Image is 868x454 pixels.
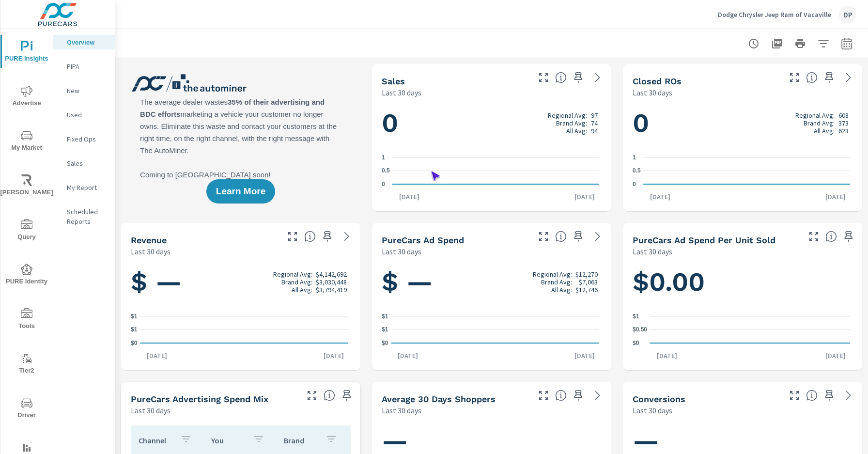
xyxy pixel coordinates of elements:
text: 0 [633,181,636,188]
h5: Sales [382,76,405,86]
p: $7,063 [579,278,598,286]
button: Make Fullscreen [787,70,802,85]
h1: 0 [633,107,852,140]
p: [DATE] [643,192,677,202]
span: Save this to your personalized report [571,229,586,244]
button: Make Fullscreen [304,388,320,403]
span: Number of Repair Orders Closed by the selected dealership group over the selected time range. [So... [806,72,818,83]
p: 74 [591,119,598,127]
button: "Export Report to PDF" [767,34,787,53]
p: Regional Avg: [273,270,312,278]
p: All Avg: [566,127,587,135]
div: PIPA [53,59,115,74]
text: $0.50 [633,327,647,333]
h5: Closed ROs [633,76,682,86]
p: $12,746 [575,286,598,294]
h5: Revenue [131,235,167,245]
p: Last 30 days [633,87,672,98]
p: Channel [139,436,172,445]
span: The number of dealer-specified goals completed by a visitor. [Source: This data is provided by th... [806,390,818,401]
button: Apply Filters [814,34,833,53]
div: Scheduled Reports [53,204,115,229]
p: Sales [67,158,107,168]
p: New [67,86,107,95]
span: Learn More [216,187,265,196]
p: Brand Avg: [541,278,572,286]
p: Brand [284,436,318,445]
p: [DATE] [650,351,684,360]
p: [DATE] [391,351,425,360]
button: Select Date Range [837,34,856,53]
h5: PureCars Advertising Spend Mix [131,394,268,404]
h5: PureCars Ad Spend [382,235,464,245]
p: $12,270 [575,270,598,278]
p: [DATE] [568,192,602,202]
p: 97 [591,111,598,119]
button: Make Fullscreen [536,229,551,244]
span: Tier2 [3,353,50,376]
p: Last 30 days [131,405,170,416]
p: 608 [838,111,849,119]
button: Learn More [206,179,275,204]
span: Save this to your personalized report [571,70,586,85]
button: Print Report [790,34,810,53]
p: Last 30 days [382,87,421,98]
a: See more details in report [339,229,355,244]
p: Regional Avg: [533,270,572,278]
p: $3,030,448 [316,278,347,286]
span: Total sales revenue over the selected date range. [Source: This data is sourced from the dealer’s... [304,231,316,242]
p: $4,142,692 [316,270,347,278]
p: $3,794,419 [316,286,347,294]
p: [DATE] [568,351,602,360]
p: Last 30 days [633,246,672,257]
p: Regional Avg: [548,111,587,119]
text: $0 [633,340,639,346]
span: Tools [3,308,50,332]
p: Brand Avg: [804,119,835,127]
p: 373 [838,119,849,127]
text: 1 [633,154,636,161]
span: Number of vehicles sold by the dealership over the selected date range. [Source: This data is sou... [555,72,567,83]
div: Used [53,108,115,122]
div: Overview [53,35,115,49]
text: 0 [382,181,385,188]
span: PURE Identity [3,264,50,287]
h5: Average 30 Days Shoppers [382,394,496,404]
span: My Market [3,130,50,154]
span: Advertise [3,85,50,109]
text: $0 [382,340,388,346]
div: Fixed Ops [53,132,115,146]
span: Query [3,219,50,243]
div: New [53,83,115,98]
span: Save this to your personalized report [571,388,586,403]
button: Make Fullscreen [536,388,551,403]
span: A rolling 30 day total of daily Shoppers on the dealership website, averaged over the selected da... [555,390,567,401]
p: All Avg: [292,286,312,294]
h5: Conversions [633,394,685,404]
span: Save this to your personalized report [339,388,355,403]
p: Scheduled Reports [67,207,107,226]
p: Fixed Ops [67,134,107,144]
h1: $0.00 [633,266,852,298]
span: PURE Insights [3,41,50,64]
p: Brand Avg: [556,119,587,127]
p: My Report [67,183,107,192]
span: Average cost of advertising per each vehicle sold at the dealer over the selected date range. The... [825,231,837,242]
text: $1 [131,327,138,333]
p: You [211,436,245,445]
p: [DATE] [317,351,351,360]
p: Last 30 days [382,246,421,257]
button: Make Fullscreen [285,229,300,244]
div: DP [839,6,856,23]
p: 623 [838,127,849,135]
a: See more details in report [590,388,605,403]
span: Save this to your personalized report [320,229,335,244]
p: All Avg: [814,127,835,135]
a: See more details in report [841,388,856,403]
p: Last 30 days [382,405,421,416]
span: Total cost of media for all PureCars channels for the selected dealership group over the selected... [555,231,567,242]
text: 0.5 [633,168,641,174]
span: Save this to your personalized report [841,229,856,244]
p: Dodge Chrysler Jeep Ram of Vacaville [718,10,831,19]
p: All Avg: [551,286,572,294]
